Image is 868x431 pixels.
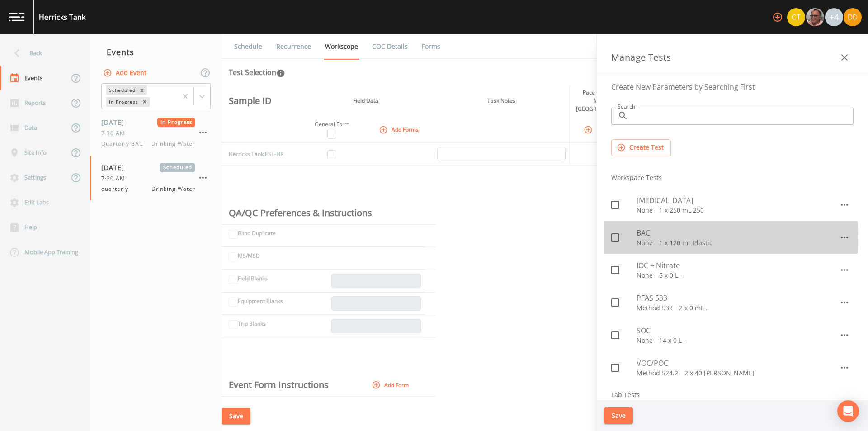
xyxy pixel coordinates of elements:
button: Save [604,407,633,424]
button: Add Tests [582,122,625,137]
div: Remove Scheduled [137,85,147,95]
div: Open Intercom Messenger [837,400,859,422]
label: Equipment Blanks [238,297,283,305]
th: Pace Analytical - Melville [GEOGRAPHIC_DATA] [569,85,637,117]
span: 7:30 AM [101,129,131,137]
li: Workspace Tests [604,167,861,189]
th: Sample ID [222,85,289,117]
span: VOC/POC [637,358,839,369]
div: Scheduled [106,85,137,95]
p: None 1 x 120 mL Plastic [637,238,839,247]
th: QA/QC Preferences & Instructions [222,202,425,224]
button: Create Test [611,139,671,156]
button: Add Event [101,65,150,81]
a: [DATE]In Progress7:30 AMQuarterly BACDrinking Water [90,110,222,156]
label: Trip Blanks [238,320,266,328]
div: Chris Tobin [787,8,806,26]
span: Scheduled [160,163,195,172]
div: Mike Franklin [806,8,825,26]
td: Herricks Tank EST-HR [222,143,289,166]
span: Quarterly BAC [101,140,148,148]
a: Forms [420,34,442,59]
div: BACNone 1 x 120 mL Plastic [604,221,861,254]
p: Method 533 2 x 0 mL . [637,303,839,313]
th: Field Data [298,85,434,117]
div: Create New Parameters by Searching First [604,74,861,99]
a: [DATE]Scheduled7:30 AMquarterlyDrinking Water [90,156,222,201]
button: Add Forms [377,122,422,137]
span: IOC + Nitrate [637,260,839,271]
span: BAC [637,227,839,238]
p: None 14 x 0 L - [637,336,839,345]
img: 7f2cab73c0e50dc3fbb7023805f649db [787,8,805,26]
span: [DATE] [101,118,131,127]
a: COC Details [371,34,409,59]
p: None 1 x 250 mL 250 [637,206,839,215]
div: SOCNone 14 x 0 L - [604,319,861,351]
div: Events [90,41,222,63]
p: Method 524.2 2 x 40 [PERSON_NAME] [637,369,839,378]
span: 7:30 AM [101,175,131,183]
a: Workscope [324,34,359,60]
div: [MEDICAL_DATA]None 1 x 250 mL 250 [604,189,861,221]
div: Remove In Progress [140,97,150,107]
label: Blind Duplicate [238,229,276,237]
img: e2d790fa78825a4bb76dcb6ab311d44c [806,8,824,26]
div: General Form [302,120,362,128]
button: Save [222,408,250,425]
h3: Manage Tests [611,50,671,65]
th: Task Notes [434,85,569,117]
span: SOC [637,325,839,336]
span: [MEDICAL_DATA] [637,195,839,206]
span: Drinking Water [151,185,195,193]
li: Lab Tests [604,384,861,406]
svg: In this section you'll be able to select the analytical test to run, based on the media type, and... [276,69,285,78]
span: Drinking Water [151,140,195,148]
span: PFAS 533 [637,293,839,303]
div: In Progress [106,97,140,107]
div: Herricks Tank [39,12,85,23]
img: logo [9,13,24,21]
div: +4 [825,8,843,26]
div: PFAS 533Method 533 2 x 0 mL . [604,286,861,319]
span: quarterly [101,185,134,193]
p: None 5 x 0 L - [637,271,839,280]
button: Add Form [370,378,412,393]
div: Test Selection [229,67,285,78]
span: [DATE] [101,163,131,172]
span: In Progress [157,118,196,127]
th: Event Form Instructions [222,374,357,397]
label: Search [618,103,635,110]
label: MS/MSD [238,252,260,260]
div: IOC + NitrateNone 5 x 0 L - [604,254,861,286]
div: VOC/POCMethod 524.2 2 x 40 [PERSON_NAME] [604,351,861,384]
button: Add Task [229,400,270,415]
a: Schedule [233,34,264,59]
label: Field Blanks [238,275,268,283]
a: Recurrence [275,34,312,59]
img: 7d98d358f95ebe5908e4de0cdde0c501 [844,8,862,26]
